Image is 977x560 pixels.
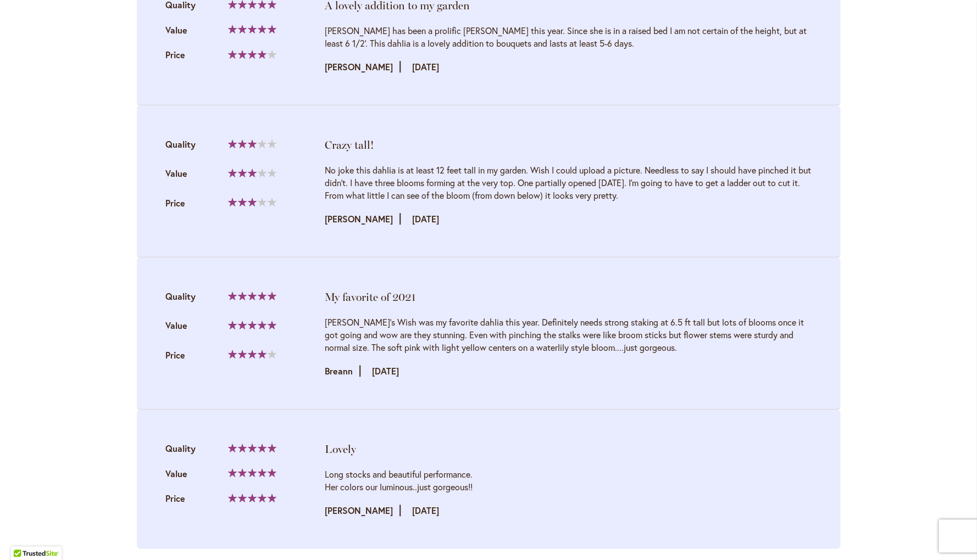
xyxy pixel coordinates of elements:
div: 100% [228,25,276,33]
span: Value [165,468,187,479]
div: Lovely [325,441,812,457]
div: 60% [228,198,276,206]
div: Crazy tall! [325,137,812,153]
div: Long stocks and beautiful performance. Her colors our luminous..just gorgeous!! [325,468,812,493]
div: 60% [228,169,276,177]
time: [DATE] [412,505,439,516]
span: Value [165,24,187,36]
div: 100% [228,494,276,502]
span: Price [165,349,185,361]
div: 80% [228,350,276,359]
div: [PERSON_NAME]'s Wish was my favorite dahlia this year. Definitely needs strong staking at 6.5 ft ... [325,316,812,354]
div: 100% [228,321,276,329]
span: Value [165,320,187,331]
span: Value [165,167,187,179]
div: My favorite of 2021 [325,289,812,305]
strong: Breann [325,365,360,377]
span: Quality [165,138,196,150]
span: Quality [165,443,196,454]
div: 60% [228,139,276,148]
div: 100% [228,468,276,477]
div: 100% [228,292,276,300]
time: [DATE] [372,365,399,377]
div: 80% [228,50,276,59]
span: Price [165,492,185,504]
time: [DATE] [412,61,439,72]
div: No joke this dahlia is at least 12 feet tall in my garden. Wish I could upload a picture. Needles... [325,164,812,201]
strong: [PERSON_NAME] [325,213,401,225]
div: 100% [228,444,276,452]
span: Price [165,49,185,60]
span: Price [165,197,185,209]
div: [PERSON_NAME] has been a prolific [PERSON_NAME] this year. Since she is in a raised bed I am not ... [325,24,812,49]
iframe: Launch Accessibility Center [8,521,39,552]
span: Quality [165,290,196,302]
strong: [PERSON_NAME] [325,505,401,516]
time: [DATE] [412,213,439,225]
strong: [PERSON_NAME] [325,61,401,72]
